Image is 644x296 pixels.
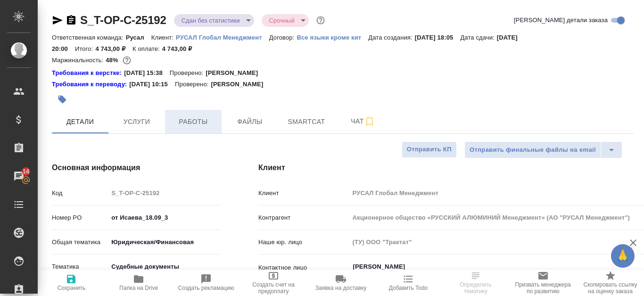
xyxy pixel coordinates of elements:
p: Маржинальность: [52,57,106,64]
button: Добавить тэг [52,89,73,110]
span: Заявка на доставку [315,285,366,291]
button: Скопировать ссылку для ЯМессенджера [52,15,63,26]
p: 4 743,00 ₽ [162,45,199,52]
p: Проверено: [175,80,211,89]
p: 4 743,00 ₽ [95,45,132,52]
p: [DATE] 18:05 [415,34,461,41]
span: Smartcat [284,116,329,128]
button: Сохранить [38,270,105,296]
p: [PERSON_NAME] [211,80,270,89]
p: Клиент: [151,34,176,41]
p: Дата создания: [368,34,414,41]
span: Файлы [227,116,272,128]
span: Работы [171,116,216,128]
div: Судебные документы [108,259,221,275]
div: Сдан без статистики [174,14,254,27]
button: Доп статусы указывают на важность/срочность заказа [314,14,327,26]
button: Сдан без статистики [179,16,243,25]
p: Наше юр. лицо [258,238,349,247]
input: Пустое поле [108,186,221,200]
p: Русал [126,34,151,41]
span: Отправить финальные файлы на email [470,145,596,156]
span: Определить тематику [447,281,504,295]
p: Код [52,189,108,198]
button: Заявка на доставку [307,270,375,296]
p: РУСАЛ Глобал Менеджмент [176,34,269,41]
button: Добавить Todo [374,270,442,296]
a: РУСАЛ Глобал Менеджмент [176,33,269,41]
p: К оплате: [132,45,162,52]
span: Отправить КП [407,144,452,155]
a: Все языки кроме кит [297,33,368,41]
a: S_T-OP-C-25192 [80,14,166,26]
p: Проверено: [170,68,206,78]
p: Номер PO [52,213,108,222]
a: Требования к переводу: [52,80,129,89]
p: 48% [106,57,120,64]
input: ✎ Введи что-нибудь [108,211,221,224]
span: Добавить Todo [389,285,428,291]
button: Создать счет на предоплату [240,270,307,296]
button: Определить тематику [442,270,509,296]
button: Скопировать ссылку [66,15,77,26]
span: 14 [17,167,35,176]
div: split button [464,141,622,158]
button: 696.80 RUB; 675.00 UAH; [121,54,133,66]
button: Срочный [266,16,297,25]
button: Отправить КП [402,141,457,158]
p: [DATE] 10:15 [129,80,175,89]
a: 14 [2,164,35,188]
p: Все языки кроме кит [297,34,368,41]
span: Детали [58,116,103,128]
div: Юридическая/Финансовая [108,234,221,250]
p: [PERSON_NAME] [206,68,265,78]
button: 🙏 [611,244,635,268]
span: Сохранить [58,285,86,291]
p: Тематика [52,262,108,271]
p: Общая тематика [52,238,108,247]
p: Ответственная команда: [52,34,126,41]
span: Создать счет на предоплату [246,281,302,295]
p: Дата сдачи: [460,34,496,41]
p: Договор: [269,34,297,41]
span: 🙏 [615,246,631,266]
span: [PERSON_NAME] детали заказа [514,16,608,25]
button: Призвать менеджера по развитию [509,270,577,296]
h4: Основная информация [52,162,221,173]
span: Чат [340,115,386,127]
div: Нажми, чтобы открыть папку с инструкцией [52,68,124,78]
span: Услуги [114,116,159,128]
p: Контактное лицо [258,263,349,272]
span: Создать рекламацию [178,285,234,291]
span: Папка на Drive [119,285,158,291]
button: Отправить финальные файлы на email [464,141,601,158]
span: Скопировать ссылку на оценку заказа [582,281,638,295]
p: Клиент [258,189,349,198]
button: Создать рекламацию [173,270,240,296]
p: Итого: [75,45,95,52]
div: Сдан без статистики [262,14,309,27]
a: Требования к верстке: [52,68,124,78]
span: Призвать менеджера по развитию [515,281,571,295]
svg: Подписаться [364,116,375,127]
button: Папка на Drive [105,270,173,296]
button: Скопировать ссылку на оценку заказа [577,270,644,296]
div: Нажми, чтобы открыть папку с инструкцией [52,80,129,89]
p: [DATE] 15:38 [124,68,170,78]
p: Контрагент [258,213,349,222]
h4: Клиент [258,162,634,173]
